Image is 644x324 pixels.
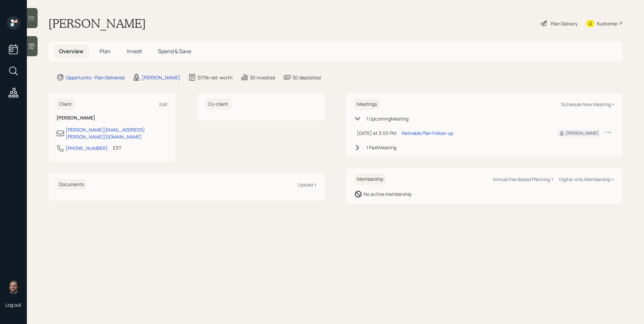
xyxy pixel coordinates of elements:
[357,130,396,137] div: [DATE] at 3:00 PM
[354,99,380,110] h6: Meetings
[364,190,412,197] div: No active membership
[48,16,146,31] h1: [PERSON_NAME]
[198,74,232,81] div: $175k net-worth
[205,99,231,110] h6: Co-client
[298,181,317,188] div: Upload +
[7,280,20,294] img: james-distasi-headshot.png
[566,130,598,136] div: [PERSON_NAME]
[66,74,124,81] div: Opportunity · Plan Delivered
[402,130,453,137] div: Retirable Plan Follow-up
[159,101,168,107] div: Edit
[56,99,74,110] h6: Client
[354,174,386,185] h6: Membership
[366,115,409,122] div: 1 Upcoming Meeting
[366,144,396,151] div: 1 Past Meeting
[66,126,168,140] div: [PERSON_NAME][EMAIL_ADDRESS][PERSON_NAME][DOMAIN_NAME]
[559,176,614,182] div: Digital-only Membership +
[56,115,168,121] h6: [PERSON_NAME]
[5,302,21,308] div: Log out
[158,48,191,55] span: Spend & Save
[597,20,618,27] div: Kustomer
[292,74,321,81] div: $0 deposited
[250,74,275,81] div: $0 invested
[56,179,87,190] h6: Documents
[66,145,108,152] div: [PHONE_NUMBER]
[142,74,180,81] div: [PERSON_NAME]
[561,101,614,107] div: Schedule New Meeting +
[59,48,84,55] span: Overview
[113,144,121,151] div: EST
[551,20,578,27] div: Plan Delivery
[100,48,111,55] span: Plan
[493,176,554,182] div: Annual Fee Based Planning +
[127,48,142,55] span: Invest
